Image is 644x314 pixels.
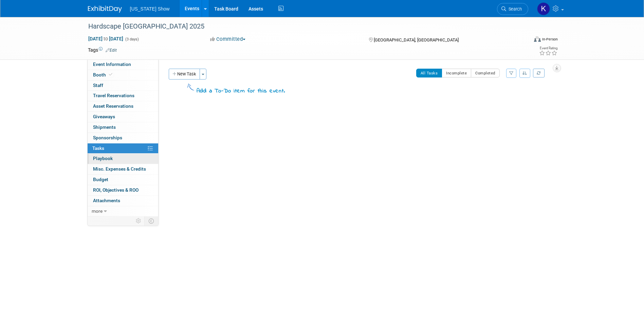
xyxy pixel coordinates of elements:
a: Staff [88,81,158,91]
span: Staff [93,83,103,88]
a: Tasks [88,143,158,154]
td: Tags [88,47,117,53]
button: Incomplete [442,69,471,77]
a: Refresh [533,69,545,77]
a: Edit [106,48,117,53]
span: Booth [93,72,114,77]
a: Playbook [88,154,158,164]
div: In-Person [542,37,558,42]
a: Misc. Expenses & Credits [88,164,158,174]
a: Attachments [88,196,158,206]
i: Booth reservation complete [109,73,112,76]
span: Budget [93,177,108,182]
a: ROI, Objectives & ROO [88,185,158,195]
button: New Task [169,69,200,80]
div: Hardscape [GEOGRAPHIC_DATA] 2025 [86,20,518,33]
span: Attachments [93,198,120,203]
a: Shipments [88,122,158,133]
span: ROI, Objectives & ROO [93,187,139,193]
a: Booth [88,70,158,80]
button: Committed [208,36,248,43]
span: [US_STATE] Show [130,6,170,12]
span: [DATE] [DATE] [88,36,124,42]
span: Playbook [93,156,113,161]
span: to [103,36,109,41]
a: Budget [88,175,158,185]
a: Giveaways [88,112,158,122]
span: Travel Reservations [93,93,134,98]
td: Personalize Event Tab Strip [133,216,145,225]
span: Misc. Expenses & Credits [93,166,146,172]
img: keith kollar [537,2,550,15]
span: Giveaways [93,114,115,119]
a: Travel Reservations [88,91,158,101]
a: more [88,206,158,216]
span: Shipments [93,124,116,130]
button: Completed [471,69,500,77]
a: Sponsorships [88,133,158,143]
span: Sponsorships [93,135,122,140]
span: Search [506,6,522,12]
td: Toggle Event Tabs [144,216,158,225]
a: Search [497,3,528,15]
div: Event Format [488,35,558,46]
span: Asset Reservations [93,103,133,109]
span: (3 days) [125,37,139,41]
div: Add a To-Do item for this event. [197,87,285,95]
div: Event Rating [539,47,557,50]
img: ExhibitDay [88,6,122,13]
span: [GEOGRAPHIC_DATA], [GEOGRAPHIC_DATA] [374,37,459,42]
span: Tasks [92,145,104,151]
span: more [92,208,103,214]
a: Event Information [88,59,158,70]
img: Format-Inperson.png [534,36,541,42]
a: Asset Reservations [88,101,158,111]
button: All Tasks [416,69,442,77]
span: Event Information [93,62,131,67]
